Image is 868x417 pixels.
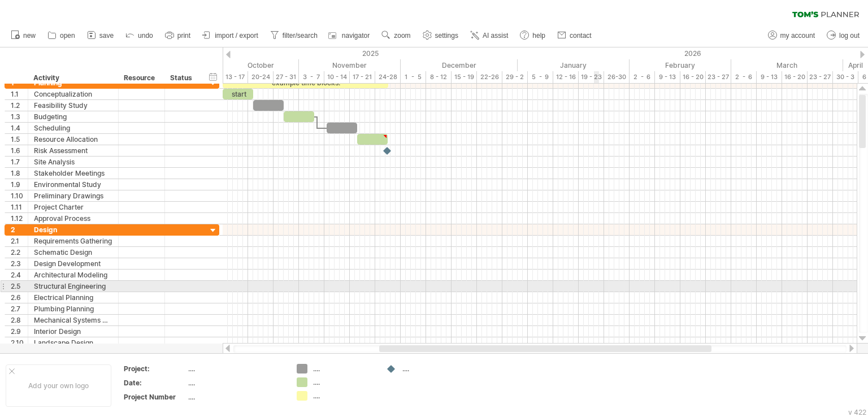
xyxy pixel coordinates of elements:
span: AI assist [483,32,508,40]
div: Stakeholder Meetings [34,168,112,179]
div: 23 - 27 [706,71,731,83]
div: 16 - 20 [782,71,808,83]
div: .... [313,391,375,401]
div: .... [188,392,283,402]
a: zoom [379,28,414,43]
div: Project: [124,364,186,373]
div: Feasibility Study [34,100,112,111]
span: my account [780,32,815,40]
div: Approval Process [34,213,112,224]
a: new [8,28,39,43]
div: 15 - 19 [452,71,477,83]
a: log out [824,28,863,43]
span: filter/search [283,32,318,40]
span: undo [138,32,153,40]
div: Landscape Design [34,337,112,348]
div: March 2026 [731,59,843,71]
span: log out [839,32,860,40]
a: contact [554,28,595,43]
div: 2.10 [11,337,28,348]
div: Plumbing Planning [34,303,112,314]
div: 2.1 [11,236,28,246]
div: Design [34,224,112,235]
span: navigator [342,32,370,40]
div: 1.7 [11,157,28,167]
a: import / export [199,28,262,43]
div: November 2025 [299,59,401,71]
div: 2.3 [11,258,28,269]
span: help [532,32,545,40]
div: 1.6 [11,145,28,156]
div: 24-28 [375,71,401,83]
div: 1.2 [11,100,28,111]
div: Project Number [124,392,186,402]
div: 22-26 [477,71,502,83]
div: Resource [124,72,158,84]
div: .... [313,364,375,373]
div: 13 - 17 [223,71,248,83]
div: Add your own logo [6,364,111,407]
div: 19 - 23 [579,71,604,83]
div: Preliminary Drawings [34,190,112,201]
span: print [177,32,190,40]
div: 1.11 [11,202,28,212]
div: 20-24 [248,71,274,83]
div: .... [188,378,283,388]
div: Architectural Modeling [34,270,112,280]
a: open [45,28,79,43]
div: Environmental Study [34,179,112,190]
div: Electrical Planning [34,292,112,303]
div: Requirements Gathering [34,236,112,246]
div: 1.10 [11,190,28,201]
div: 1.12 [11,213,28,224]
div: 2.4 [11,270,28,280]
div: start [223,89,253,99]
div: 17 - 21 [350,71,375,83]
div: 3 - 7 [299,71,324,83]
div: 2.5 [11,281,28,292]
div: Structural Engineering [34,281,112,292]
div: 2.8 [11,315,28,325]
div: Project Charter [34,202,112,212]
div: Schematic Design [34,247,112,258]
div: 1.5 [11,134,28,145]
a: print [162,28,194,43]
div: January 2026 [518,59,630,71]
a: settings [420,28,462,43]
div: 8 - 12 [426,71,452,83]
div: Activity [33,72,112,84]
a: save [84,28,117,43]
div: December 2025 [401,59,518,71]
div: 1.3 [11,111,28,122]
div: 9 - 13 [655,71,680,83]
div: Mechanical Systems Design [34,315,112,325]
a: help [517,28,549,43]
a: my account [765,28,818,43]
div: 2 - 6 [630,71,655,83]
div: 2 [11,224,28,235]
div: 2.2 [11,247,28,258]
div: 10 - 14 [324,71,350,83]
div: October 2025 [182,59,299,71]
span: new [23,32,36,40]
div: 1.4 [11,123,28,133]
a: AI assist [467,28,511,43]
div: 5 - 9 [528,71,553,83]
div: Date: [124,378,186,388]
div: 12 - 16 [553,71,579,83]
div: 2 - 6 [731,71,757,83]
div: Risk Assessment [34,145,112,156]
div: 1 - 5 [401,71,426,83]
span: save [99,32,114,40]
span: open [60,32,75,40]
div: 26-30 [604,71,630,83]
a: filter/search [267,28,321,43]
div: 30 - 3 [833,71,858,83]
div: 27 - 31 [274,71,299,83]
div: Site Analysis [34,157,112,167]
div: 16 - 20 [680,71,706,83]
div: Scheduling [34,123,112,133]
div: 2.9 [11,326,28,337]
div: 1.1 [11,89,28,99]
span: import / export [215,32,258,40]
